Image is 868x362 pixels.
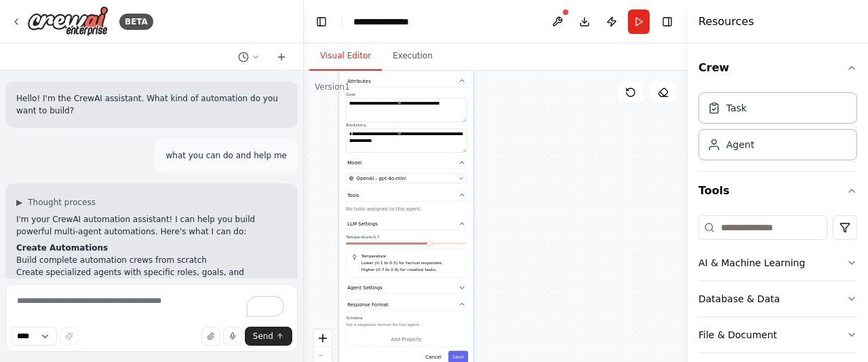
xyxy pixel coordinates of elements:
[698,281,857,316] button: Database & Data
[353,15,409,29] nav: breadcrumb
[27,6,108,37] img: Logo
[346,322,467,327] p: Set a response format for the agent.
[346,129,467,153] textarea: To enrich screen reader interactions, please activate Accessibility in Grammarly extension settings
[201,327,220,346] button: Upload files
[347,301,389,308] span: Response Format
[347,77,371,84] span: Attributes
[726,101,747,115] div: Task
[346,315,467,321] label: Schema
[347,160,361,166] span: Model
[344,157,468,170] button: Model
[312,12,331,31] button: Hide left sidebar
[698,172,857,210] button: Tools
[352,253,461,259] h5: Temperature
[347,221,378,228] span: LLM Settings
[698,245,857,280] button: AI & Machine Learning
[357,175,406,182] span: OpenAI - gpt-4o-mini
[382,42,443,71] button: Execution
[698,87,857,171] div: Crew
[119,14,153,30] div: BETA
[361,266,461,273] p: Higher (0.7 to 0.9) for creative tasks.
[346,331,467,347] button: Add Property
[16,243,108,253] strong: Create Automations
[698,317,857,352] button: File & Document
[245,327,292,346] button: Send
[16,213,287,238] p: I'm your CrewAI automation assistant! I can help you build powerful multi-agent automations. Here...
[315,82,350,92] div: Version 1
[347,192,359,198] span: Tools
[698,328,777,342] div: File & Document
[16,254,287,266] li: Build complete automation crews from scratch
[347,285,382,291] span: Agent Settings
[698,14,754,30] h4: Resources
[344,282,468,295] button: Agent Settings
[309,42,382,71] button: Visual Editor
[346,98,467,122] textarea: To enrich screen reader interactions, please activate Accessibility in Grammarly extension settings
[271,49,292,65] button: Start a new chat
[346,92,467,97] label: Goal
[344,75,468,88] button: Attributes
[346,206,467,213] p: No tools assigned to this agent.
[698,292,780,306] div: Database & Data
[60,327,79,346] button: Improve this prompt
[346,173,467,183] button: OpenAI - gpt-4o-mini
[698,49,857,87] button: Crew
[16,92,287,117] p: Hello! I'm the CrewAI assistant. What kind of automation do you want to build?
[361,260,461,267] p: Lower (0.1 to 0.3) for factual responses.
[5,284,298,352] textarea: To enrich screen reader interactions, please activate Accessibility in Grammarly extension settings
[344,298,468,311] button: Response Format
[658,12,677,31] button: Hide right sidebar
[16,197,96,208] button: ▶Thought process
[16,266,287,291] li: Create specialized agents with specific roles, goals, and backstories
[314,329,332,347] button: zoom in
[165,149,287,162] p: what you can do and help me
[233,49,265,65] button: Switch to previous chat
[344,218,468,231] button: LLM Settings
[253,331,273,342] span: Send
[223,327,242,346] button: Click to speak your automation idea
[344,189,468,202] button: Tools
[16,197,22,208] span: ▶
[726,138,754,151] div: Agent
[346,122,467,128] label: Backstory
[698,256,805,270] div: AI & Machine Learning
[28,197,96,208] span: Thought process
[346,234,380,240] span: Temperature: 0.7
